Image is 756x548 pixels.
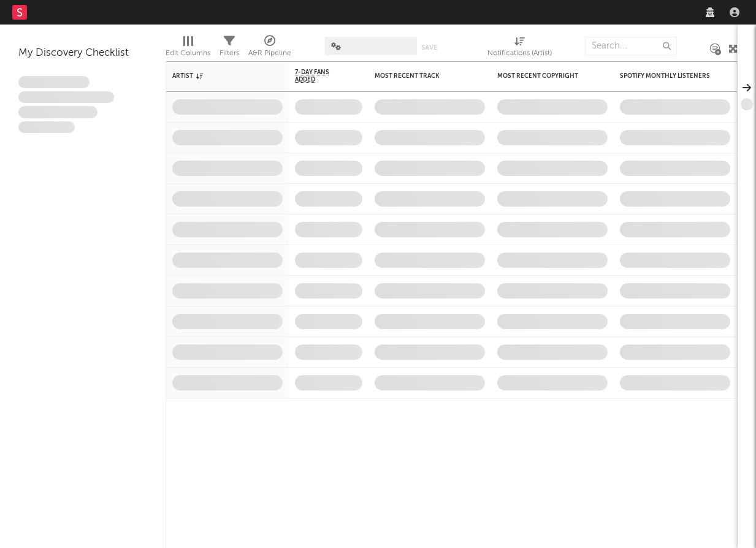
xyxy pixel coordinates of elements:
button: Save [421,44,437,51]
div: Notifications (Artist) [487,46,552,61]
div: Edit Columns [166,31,210,66]
div: Filters [220,46,239,61]
div: Edit Columns [166,46,210,61]
div: A&R Pipeline [248,31,291,66]
div: Most Recent Track [375,72,467,80]
span: Aliquam viverra [18,121,75,134]
div: Filters [220,31,239,66]
div: My Discovery Checklist [18,46,147,61]
span: Lorem ipsum dolor [18,76,90,88]
div: Notifications (Artist) [487,31,552,66]
div: A&R Pipeline [248,46,291,61]
span: Praesent ac interdum [18,106,97,118]
span: Integer aliquet in purus et [18,91,114,104]
div: Most Recent Copyright [497,72,589,80]
div: Spotify Monthly Listeners [620,72,712,80]
div: Artist [172,72,264,80]
span: 7-Day Fans Added [295,69,344,83]
input: Search... [585,37,677,55]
